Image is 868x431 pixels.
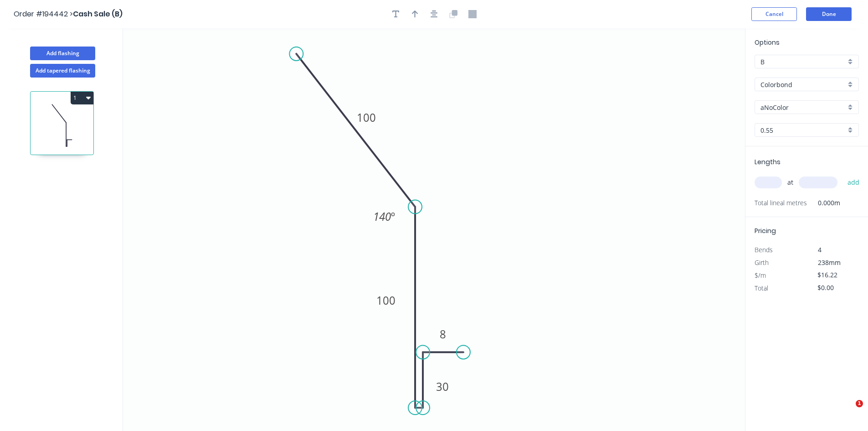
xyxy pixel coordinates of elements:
span: 0.000m [807,197,840,209]
button: Cancel [751,7,797,21]
span: Total [755,284,768,292]
span: 1 [856,400,863,407]
button: Done [806,7,852,21]
tspan: º [391,209,395,224]
input: Price level [760,57,846,67]
button: add [843,175,864,190]
input: Material [760,80,846,89]
tspan: 100 [357,110,376,125]
span: Pricing [755,226,776,235]
tspan: 30 [436,379,449,394]
span: 238mm [818,258,841,267]
span: Bends [755,245,773,254]
input: Thickness [760,125,846,135]
iframe: Intercom live chat [837,400,859,422]
tspan: 100 [376,293,395,308]
svg: 0 [123,28,745,431]
span: Girth [755,258,769,267]
span: Lengths [755,157,781,166]
button: 1 [71,92,93,104]
span: at [787,176,793,189]
input: Colour [760,103,846,112]
tspan: 8 [440,327,446,342]
span: Cash Sale (B) [73,9,123,19]
span: Options [755,38,780,47]
button: Add tapered flashing [30,64,95,78]
span: $/m [755,271,766,280]
span: 4 [818,245,822,254]
span: Order #194442 > [14,9,73,19]
tspan: 140 [373,209,391,224]
span: Total lineal metres [755,197,807,209]
button: Add flashing [30,47,95,60]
